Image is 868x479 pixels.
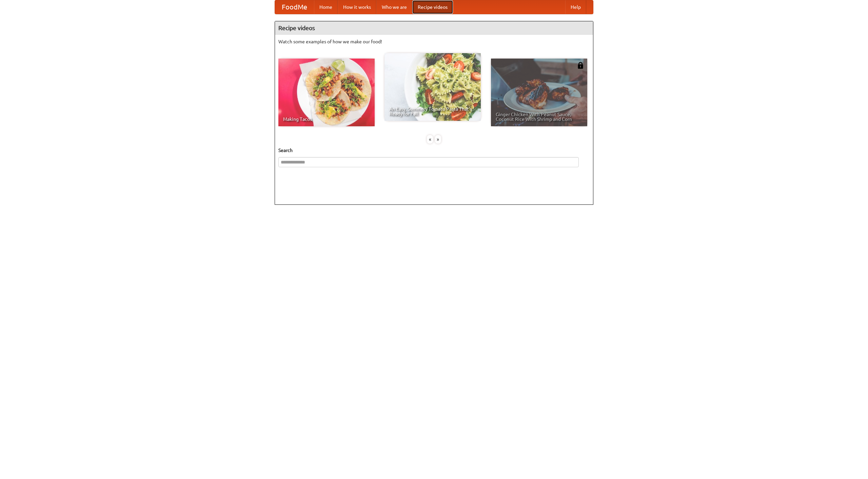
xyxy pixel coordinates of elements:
a: Home [314,0,338,14]
span: Making Tacos [283,117,370,122]
div: » [435,135,441,144]
h4: Recipe videos [275,21,593,35]
h5: Search [278,147,590,154]
p: Watch some examples of how we make our food! [278,38,590,45]
a: Recipe videos [412,0,453,14]
a: Help [565,0,586,14]
div: « [427,135,433,144]
img: 483408.png [577,62,584,69]
span: An Easy, Summery Tomato Pasta That's Ready for Fall [389,107,476,116]
a: Making Tacos [278,59,375,126]
a: An Easy, Summery Tomato Pasta That's Ready for Fall [384,53,481,121]
a: Who we are [376,0,412,14]
a: FoodMe [275,0,314,14]
a: How it works [338,0,376,14]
